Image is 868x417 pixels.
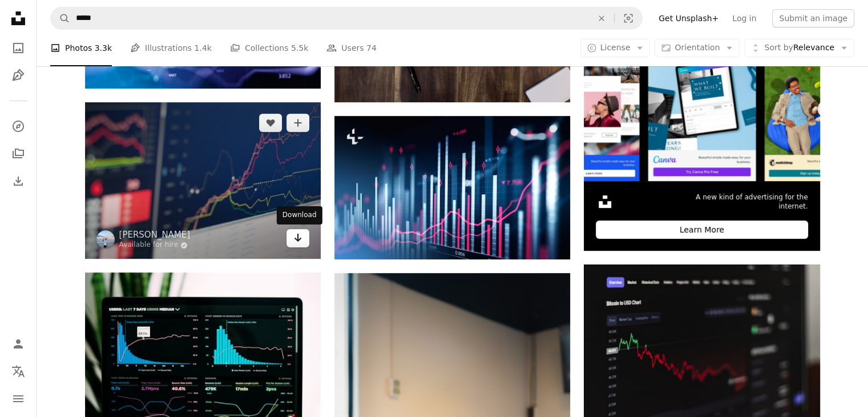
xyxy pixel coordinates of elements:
[51,7,70,29] button: Search Unsplash
[7,387,30,410] button: Menu
[85,346,321,356] a: graphs of performance analytics on a laptop screen
[195,42,212,54] span: 1.4k
[678,193,808,212] span: A new kind of advertising for the internet.
[119,240,191,250] a: Available for hire
[584,340,819,351] a: a computer screen displaying a stock market chart
[580,39,651,57] button: License
[596,220,808,239] div: Learn More
[326,30,377,66] a: Users 74
[230,30,308,66] a: Collections 5.5k
[7,115,30,138] a: Explore
[615,7,642,29] button: Visual search
[85,102,321,259] img: close-up photo of monitor displaying graph
[589,7,614,29] button: Clear
[50,7,643,30] form: Find visuals sitewide
[600,43,631,52] span: License
[291,42,308,54] span: 5.5k
[334,116,570,259] img: Financial chart and rising graph with lines and numbers and bar diagrams that illustrate stock ma...
[744,39,854,57] button: Sort byRelevance
[366,42,377,54] span: 74
[96,230,115,248] img: Go to Nicholas Cappello's profile
[119,229,191,240] a: [PERSON_NAME]
[7,7,30,32] a: Home — Unsplash
[334,182,570,193] a: Financial chart and rising graph with lines and numbers and bar diagrams that illustrate stock ma...
[764,43,793,52] span: Sort by
[596,193,614,211] img: file-1631306537910-2580a29a3cfcimage
[7,142,30,165] a: Collections
[764,42,834,54] span: Relevance
[7,170,30,193] a: Download History
[652,9,725,27] a: Get Unsplash+
[85,175,321,185] a: close-up photo of monitor displaying graph
[7,332,30,355] a: Log in / Sign up
[725,9,763,27] a: Log in
[277,206,322,224] div: Download
[675,43,720,52] span: Orientation
[259,114,282,132] button: Like
[655,39,740,57] button: Orientation
[7,37,30,59] a: Photos
[7,64,30,87] a: Illustrations
[286,114,309,132] button: Add to Collection
[130,30,212,66] a: Illustrations 1.4k
[772,9,854,27] button: Submit an image
[7,360,30,383] button: Language
[286,229,309,247] a: Download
